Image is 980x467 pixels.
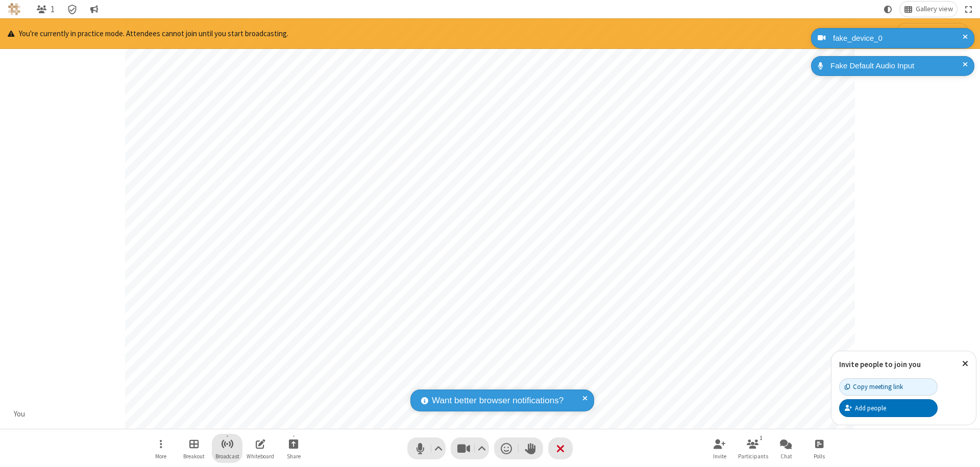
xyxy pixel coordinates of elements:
span: Whiteboard [247,453,274,459]
label: Invite people to join you [839,359,921,369]
button: Stop video (⌘+Shift+V) [451,437,489,459]
span: 1 [51,5,55,14]
span: Chat [780,453,792,459]
button: Copy meeting link [839,378,938,396]
span: Gallery view [916,5,953,13]
div: 1 [757,433,766,443]
button: Mute (⌘+Shift+A) [407,437,446,459]
button: Open participant list [32,2,59,17]
p: You're currently in practice mode. Attendees cannot join until you start broadcasting. [8,28,288,40]
button: Manage Breakout Rooms [179,434,209,463]
button: Close popover [954,351,976,376]
button: Start sharing [278,434,309,463]
button: Conversation [86,2,102,17]
button: End or leave meeting [548,437,573,459]
button: Open menu [145,434,176,463]
button: Open participant list [738,434,768,463]
div: You [10,408,29,420]
button: Audio settings [432,437,446,459]
img: QA Selenium DO NOT DELETE OR CHANGE [8,3,20,15]
span: Invite [713,453,726,459]
span: Participants [738,453,768,459]
div: Fake Default Audio Input [827,60,967,72]
button: Fullscreen [961,2,976,17]
div: fake_device_0 [829,33,967,44]
span: Polls [814,453,825,459]
button: Add people [839,399,938,417]
button: Open shared whiteboard [245,434,276,463]
button: Using system theme [880,2,896,17]
span: More [155,453,166,459]
span: Broadcast [215,453,239,459]
span: Want better browser notifications? [432,394,563,407]
button: Start broadcast [212,434,242,463]
button: Video setting [475,437,489,459]
div: Meeting details Encryption enabled [63,2,82,17]
button: Open chat [771,434,801,463]
button: Send a reaction [494,437,519,459]
span: Share [287,453,301,459]
button: Open poll [804,434,835,463]
button: Start broadcasting [896,23,969,44]
div: Copy meeting link [845,382,903,392]
span: Breakout [183,453,205,459]
button: Change layout [900,2,957,17]
button: Invite participants (⌘+Shift+I) [704,434,735,463]
button: Raise hand [519,437,543,459]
